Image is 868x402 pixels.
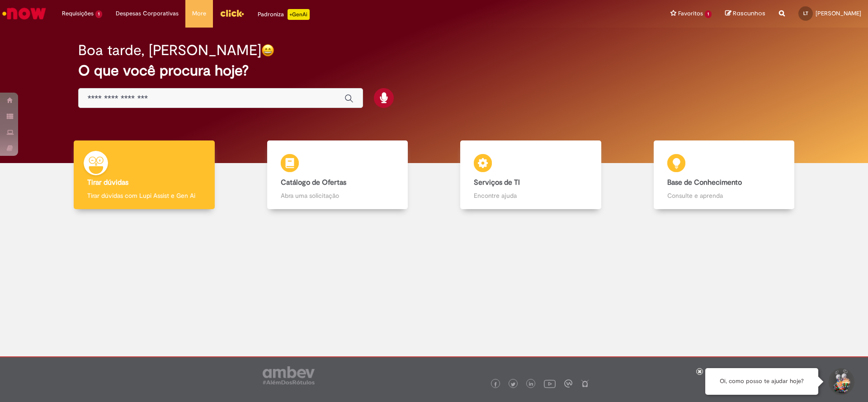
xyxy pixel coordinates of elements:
p: Tirar dúvidas com Lupi Assist e Gen Ai [87,191,201,200]
img: click_logo_yellow_360x200.png [220,6,244,20]
span: LT [803,10,808,16]
span: Requisições [62,9,94,18]
div: Padroniza [258,9,310,20]
span: Rascunhos [733,9,765,18]
img: logo_footer_facebook.png [493,382,498,387]
img: logo_footer_youtube.png [544,378,556,389]
img: logo_footer_naosei.png [581,379,589,388]
span: Favoritos [678,9,703,18]
b: Catálogo de Ofertas [281,178,346,187]
p: Abra uma solicitação [281,191,395,200]
a: Serviços de TI Encontre ajuda [434,140,627,210]
b: Serviços de TI [474,178,520,187]
img: ServiceNow [1,5,47,23]
p: Consulte e aprenda [667,191,781,200]
img: logo_footer_twitter.png [511,382,515,387]
b: Tirar dúvidas [87,178,128,187]
button: Iniciar Conversa de Suporte [827,368,854,395]
img: logo_footer_ambev_rotulo_gray.png [263,366,315,384]
a: Catálogo de Ofertas Abra uma solicitação [241,140,434,210]
span: 1 [705,10,712,18]
h2: Boa tarde, [PERSON_NAME] [78,42,261,58]
h2: O que você procura hoje? [78,63,790,79]
a: Base de Conhecimento Consulte e aprenda [627,140,821,210]
a: Rascunhos [725,9,765,18]
span: [PERSON_NAME] [816,9,861,17]
a: Tirar dúvidas Tirar dúvidas com Lupi Assist e Gen Ai [47,140,241,210]
img: happy-face.png [261,44,274,57]
span: 1 [95,10,102,18]
span: Despesas Corporativas [116,9,179,18]
img: logo_footer_linkedin.png [529,382,533,387]
img: logo_footer_workplace.png [564,379,572,388]
p: +GenAi [288,9,310,20]
span: More [192,9,206,18]
div: Oi, como posso te ajudar hoje? [705,368,818,395]
b: Base de Conhecimento [667,178,742,187]
p: Encontre ajuda [474,191,588,200]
